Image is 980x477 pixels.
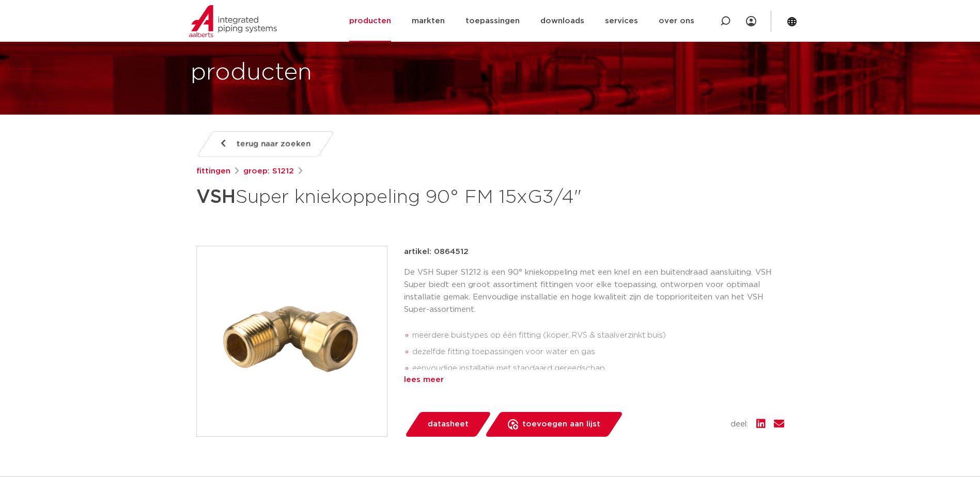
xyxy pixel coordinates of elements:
p: artikel: 0864512 [404,246,469,258]
img: Product Image for VSH Super kniekoppeling 90° FM 15xG3/4" [197,246,387,436]
li: dezelfde fitting toepassingen voor water en gas [412,344,784,360]
strong: VSH [196,188,236,206]
div: lees meer [404,374,784,386]
p: De VSH Super S1212 is een 90° kniekoppeling met een knel en een buitendraad aansluiting. VSH Supe... [404,266,784,316]
span: toevoegen aan lijst [522,416,600,433]
li: eenvoudige installatie met standaard gereedschap [412,360,784,377]
a: terug naar zoeken [196,131,334,157]
h1: Super kniekoppeling 90° FM 15xG3/4" [196,182,584,213]
h1: producten [191,56,312,89]
a: fittingen [196,165,230,178]
span: deel: [730,418,748,431]
a: groep: S1212 [243,165,294,178]
span: terug naar zoeken [237,136,310,152]
span: datasheet [428,416,469,433]
a: datasheet [404,412,492,437]
li: meerdere buistypes op één fitting (koper, RVS & staalverzinkt buis) [412,327,784,344]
